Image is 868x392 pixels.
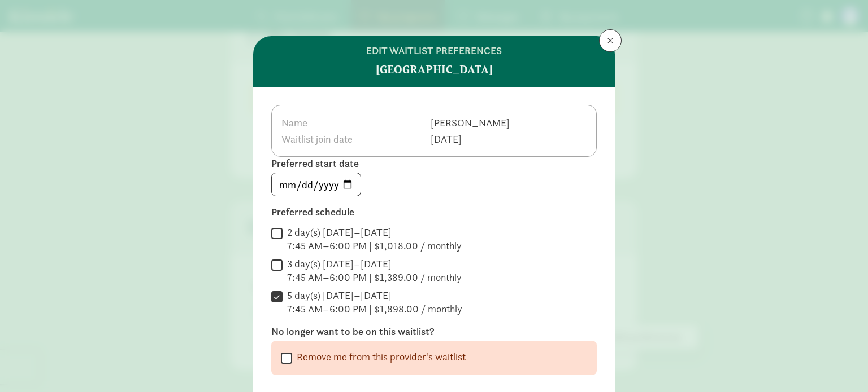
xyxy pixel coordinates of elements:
strong: [GEOGRAPHIC_DATA] [376,61,493,78]
label: Remove me from this provider's waitlist [292,350,466,364]
div: 5 day(s) [DATE]–[DATE] [287,289,462,302]
label: Preferred schedule [271,205,597,219]
th: Name [281,114,430,131]
th: Waitlist join date [281,131,430,147]
td: [DATE] [430,131,510,147]
div: 2 day(s) [DATE]–[DATE] [287,226,462,239]
div: 3 day(s) [DATE]–[DATE] [287,257,462,271]
label: Preferred start date [271,157,597,170]
h6: edit waitlist preferences [366,45,502,56]
td: [PERSON_NAME] [430,114,510,131]
div: 7:45 AM–6:00 PM | $1,389.00 / monthly [287,271,462,284]
div: 7:45 AM–6:00 PM | $1,018.00 / monthly [287,239,462,253]
label: No longer want to be on this waitlist? [271,325,597,338]
div: 7:45 AM–6:00 PM | $1,898.00 / monthly [287,302,462,316]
